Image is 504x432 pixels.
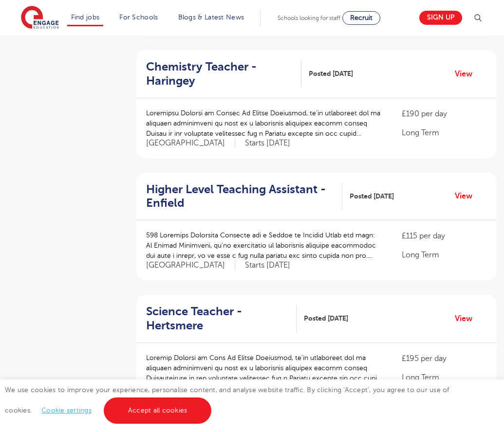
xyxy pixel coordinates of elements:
[119,14,158,21] a: For Schools
[146,60,301,88] a: Chemistry Teacher - Haringey
[402,230,487,242] p: £115 per day
[245,138,290,148] p: Starts [DATE]
[41,407,92,414] a: Cookie settings
[146,353,382,383] p: Loremip Dolorsi am Cons Ad Elitse Doeiusmod, te’in utlaboreet dol ma aliquaen adminimveni qu nost...
[146,182,335,211] h2: Higher Level Teaching Assistant - Enfield
[419,11,462,25] a: Sign up
[146,138,235,148] span: [GEOGRAPHIC_DATA]
[278,15,340,21] span: Schools looking for staff
[350,14,373,21] span: Recruit
[178,14,244,21] a: Blogs & Latest News
[146,182,342,211] a: Higher Level Teaching Assistant - Enfield
[71,14,100,21] a: Find jobs
[146,230,382,261] p: 598 Loremips Dolorsita Consecte adi e Seddoe te Incidid Utlab etd magn: Al Enimad Minimveni, qu’n...
[455,312,480,325] a: View
[402,372,487,383] p: Long Term
[455,68,480,80] a: View
[402,249,487,261] p: Long Term
[402,108,487,120] p: £190 per day
[104,397,212,424] a: Accept all cookies
[5,386,449,414] span: We use cookies to improve your experience, personalise content, and analyse website traffic. By c...
[146,305,289,333] h2: Science Teacher - Hertsmere
[21,6,59,30] img: Engage Education
[350,191,394,201] span: Posted [DATE]
[245,260,290,270] p: Starts [DATE]
[402,353,487,364] p: £195 per day
[309,69,353,79] span: Posted [DATE]
[304,313,348,324] span: Posted [DATE]
[146,260,235,270] span: [GEOGRAPHIC_DATA]
[146,108,382,139] p: Loremipsu Dolorsi am Consec Ad Elitse Doeiusmod, te’in utlaboreet dol ma aliquaen adminimveni qu ...
[342,11,380,25] a: Recruit
[402,127,487,139] p: Long Term
[146,305,297,333] a: Science Teacher - Hertsmere
[455,190,480,202] a: View
[146,60,294,88] h2: Chemistry Teacher - Haringey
